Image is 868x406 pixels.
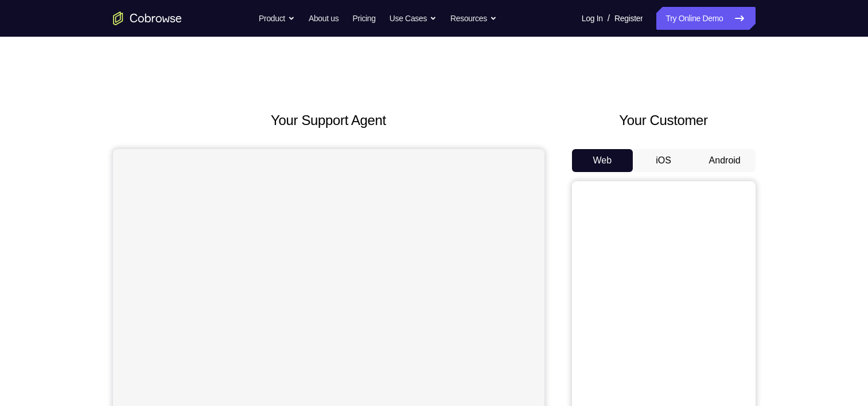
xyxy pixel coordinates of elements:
[113,11,182,25] a: Go to the home page
[608,11,610,25] span: /
[450,7,497,30] button: Resources
[259,7,295,30] button: Product
[582,7,603,30] a: Log In
[113,110,544,131] h2: Your Support Agent
[633,149,694,172] button: iOS
[694,149,756,172] button: Android
[656,7,755,30] a: Try Online Demo
[614,7,643,30] a: Register
[572,110,756,131] h2: Your Customer
[572,149,633,172] button: Web
[390,7,437,30] button: Use Cases
[352,7,375,30] a: Pricing
[309,7,338,30] a: About us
